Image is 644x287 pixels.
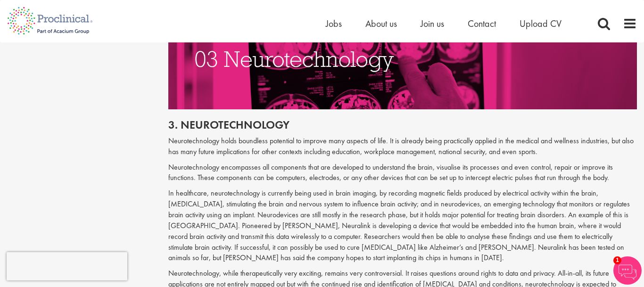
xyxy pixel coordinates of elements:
a: Contact [468,17,496,30]
a: Join us [421,17,444,30]
p: In healthcare, neurotechnology is currently being used in brain imaging, by recording magnetic fi... [168,188,637,263]
img: Chatbot [613,256,642,285]
iframe: reCAPTCHA [7,252,127,280]
p: Neurotechnology holds boundless potential to improve many aspects of life. It is already being pr... [168,136,637,157]
h2: 3. Neurotechnology [168,119,637,131]
a: Upload CV [520,17,561,30]
a: About us [365,17,397,30]
span: 1 [613,256,621,264]
p: Neurotechnology encompasses all components that are developed to understand the brain, visualise ... [168,162,637,184]
a: Jobs [326,17,342,30]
